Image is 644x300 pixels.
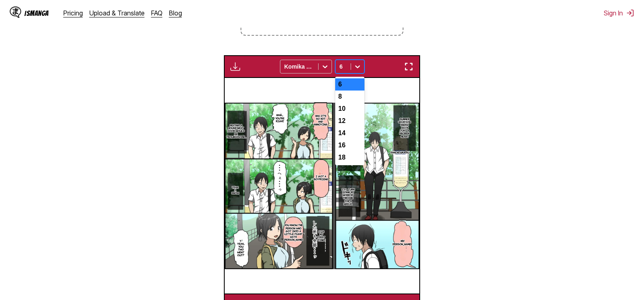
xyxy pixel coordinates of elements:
[604,9,634,17] button: Sign In
[63,9,83,17] a: Pricing
[10,6,63,19] a: IsManga LogoIsManga
[316,229,327,244] p: It's my first time.
[335,91,364,103] div: 8
[230,184,241,196] p: Yeah, I know.
[273,112,286,124] p: Haha... You're right.
[335,139,364,151] div: 16
[282,222,304,243] p: You know, the person who got into a little fight with [PERSON_NAME]
[396,116,413,140] p: Summer vacation ended with just a broken heart.
[24,9,49,17] div: IsManga
[335,151,364,164] div: 18
[335,103,364,115] div: 10
[335,127,364,139] div: 14
[89,9,145,17] a: Upload & Translate
[225,122,248,140] p: Having a house next door would be troublesome...
[389,149,411,155] p: Sanchoukatsu
[404,62,414,71] img: Enter fullscreen
[236,238,246,259] p: Y-Yeah... You two went out?
[391,238,414,247] p: Hey, [PERSON_NAME]!
[340,186,357,207] p: I'll turn down my work at the inn for a while.
[169,9,182,17] a: Blog
[312,173,330,182] p: I got a boyfriend.
[230,62,240,71] img: Download translated images
[626,9,634,17] img: Sign out
[312,113,330,128] p: Hah, it's so hot and annoying.
[10,6,21,18] img: IsManga Logo
[335,115,364,127] div: 12
[335,78,364,91] div: 6
[151,9,163,17] a: FAQ
[225,103,419,269] img: Manga Panel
